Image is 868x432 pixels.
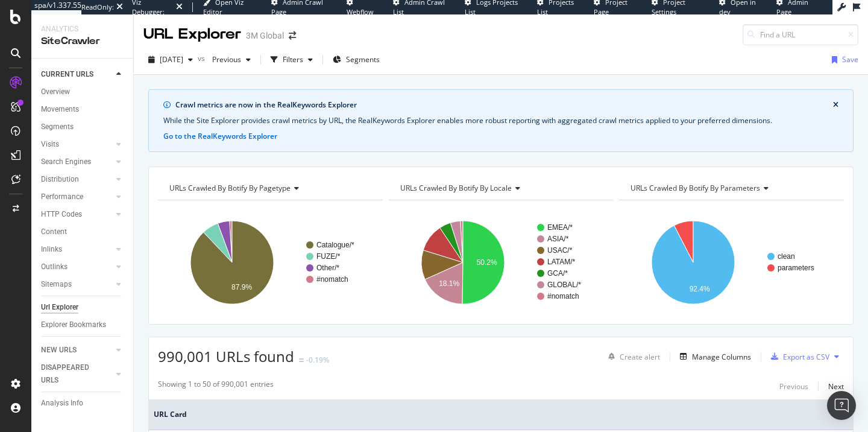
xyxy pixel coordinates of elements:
h4: URLs Crawled By Botify By parameters [628,179,833,198]
text: 50.2% [476,258,497,267]
button: Manage Columns [675,349,751,364]
span: Segments [346,54,380,65]
div: arrow-right-arrow-left [289,31,296,40]
div: Analysis Info [41,397,83,410]
svg: A chart. [158,210,383,315]
div: Inlinks [41,243,62,256]
a: Analysis Info [41,397,125,410]
text: ASIA/* [547,235,569,243]
div: Distribution [41,173,79,186]
a: Explorer Bookmarks [41,319,125,331]
a: Search Engines [41,156,113,168]
a: Sitemaps [41,278,113,291]
div: Next [828,381,844,392]
div: Crawl metrics are now in the RealKeywords Explorer [175,100,833,110]
div: Segments [41,121,74,133]
span: 2025 Sep. 14th [160,54,183,65]
a: HTTP Codes [41,208,113,221]
div: URL Explorer [143,24,241,45]
text: Other/* [316,264,339,272]
span: Previous [207,54,241,65]
input: Find a URL [743,24,858,45]
img: Equal [299,358,304,362]
div: Sitemaps [41,278,72,291]
text: EMEA/* [547,223,573,232]
div: Export as CSV [783,352,829,362]
button: Save [827,50,858,69]
svg: A chart. [619,210,844,315]
span: URLs Crawled By Botify By parameters [631,183,760,193]
button: Create alert [603,347,660,366]
a: Movements [41,103,125,116]
a: Visits [41,138,113,151]
text: 92.4% [690,285,710,293]
a: Distribution [41,173,113,186]
h4: URLs Crawled By Botify By locale [398,179,603,198]
text: 87.9% [231,283,252,291]
button: Segments [328,50,385,69]
div: HTTP Codes [41,208,82,221]
div: Search Engines [41,156,91,168]
div: SiteCrawler [41,34,124,48]
span: URL Card [154,409,839,420]
div: Url Explorer [41,301,78,314]
div: While the Site Explorer provides crawl metrics by URL, the RealKeywords Explorer enables more rob... [163,115,838,126]
a: Segments [41,121,125,133]
button: [DATE] [143,50,198,69]
svg: A chart. [389,210,614,315]
a: Inlinks [41,243,113,256]
div: Outlinks [41,261,68,273]
text: #nomatch [547,292,579,300]
h4: URLs Crawled By Botify By pagetype [167,179,372,198]
button: Previous [779,379,808,393]
div: Filters [283,54,303,65]
text: GCA/* [547,269,568,278]
div: Performance [41,191,83,203]
div: Analytics [41,24,124,34]
button: Filters [266,50,318,69]
div: Previous [779,381,808,392]
a: Url Explorer [41,301,125,314]
div: info banner [148,89,854,152]
span: URLs Crawled By Botify By pagetype [169,183,291,193]
span: 990,001 URLs found [158,346,294,366]
div: Visits [41,138,59,151]
div: Content [41,226,67,238]
button: Export as CSV [766,347,829,366]
div: Showing 1 to 50 of 990,001 entries [158,379,274,393]
div: Manage Columns [692,352,751,362]
div: Explorer Bookmarks [41,319,106,331]
span: URLs Crawled By Botify By locale [400,183,512,193]
div: ReadOnly: [81,2,114,12]
div: Open Intercom Messenger [827,391,856,420]
a: CURRENT URLS [41,68,113,81]
button: Previous [207,50,256,69]
a: DISAPPEARED URLS [41,361,113,387]
div: CURRENT URLS [41,68,93,81]
div: 3M Global [246,30,284,42]
button: Next [828,379,844,393]
text: FUZE/* [316,252,341,261]
text: 18.1% [439,279,459,288]
text: #nomatch [316,275,348,284]
div: Overview [41,86,70,98]
span: Webflow [347,7,374,16]
a: Outlinks [41,261,113,273]
span: vs [198,53,207,63]
div: Movements [41,103,79,116]
text: clean [778,252,795,261]
a: Overview [41,86,125,98]
text: GLOBAL/* [547,281,581,289]
a: NEW URLS [41,344,113,357]
a: Content [41,226,125,238]
button: close banner [830,97,841,113]
text: LATAM/* [547,258,576,266]
a: Performance [41,191,113,203]
text: parameters [778,264,814,272]
div: Create alert [620,352,660,362]
button: Go to the RealKeywords Explorer [163,131,277,142]
div: NEW URLS [41,344,77,357]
